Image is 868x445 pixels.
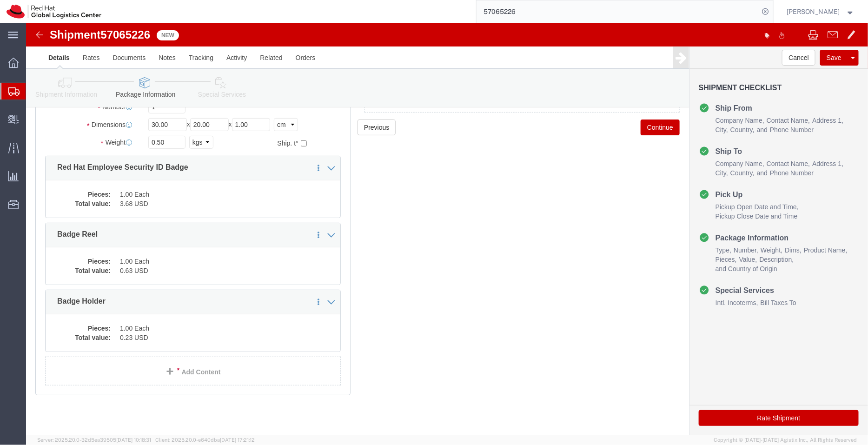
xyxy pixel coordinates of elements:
[7,5,101,19] img: logo
[477,0,759,23] input: Search for shipment number, reference number
[787,6,855,17] button: [PERSON_NAME]
[26,23,868,435] iframe: FS Legacy Container
[37,437,151,443] span: Server: 2025.20.0-32d5ea39505
[220,437,255,443] span: [DATE] 17:21:12
[787,7,840,17] span: Pallav Sen Gupta
[155,437,255,443] span: Client: 2025.20.0-e640dba
[714,436,857,444] span: Copyright © [DATE]-[DATE] Agistix Inc., All Rights Reserved
[116,437,151,443] span: [DATE] 10:18:31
